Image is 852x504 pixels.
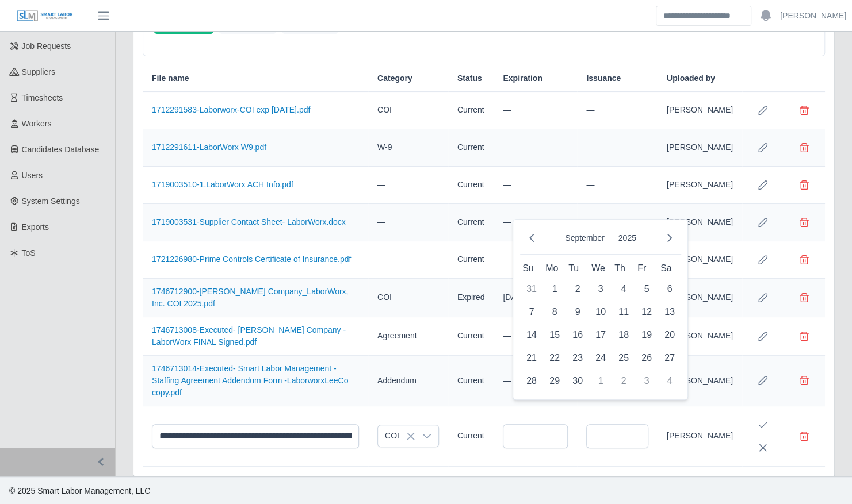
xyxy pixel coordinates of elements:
button: Row Edit [751,286,774,309]
span: Tu [568,263,579,273]
td: Addendum [368,356,448,406]
span: COI [378,425,415,447]
span: 30 [568,372,587,390]
a: 1746713014-Executed- Smart Labor Management - Staffing Agreement Addendum Form -LaborworxLeeCo co... [152,364,348,397]
span: Th [614,263,625,273]
td: Current [448,167,494,204]
td: 13 [658,301,681,324]
span: 8 [545,303,564,321]
a: 1746712900-[PERSON_NAME] Company_LaborWorx, Inc. COI 2025.pdf [152,287,348,308]
td: — [494,167,577,204]
td: 21 [520,347,543,370]
td: — [368,167,448,204]
span: ToS [22,248,36,257]
td: — [577,92,658,129]
span: Uploaded by [667,72,715,84]
td: 30 [566,370,589,393]
input: Search [656,6,751,26]
td: — [494,317,577,356]
button: Delete file [793,136,816,159]
td: 15 [543,324,566,347]
span: 4 [614,280,633,298]
td: Current [448,241,494,279]
button: Delete file [793,369,816,392]
td: [PERSON_NAME] [658,279,742,317]
span: 13 [660,303,679,321]
a: [PERSON_NAME] [780,10,846,22]
span: 17 [591,326,610,344]
a: 1719003531-Supplier Contact Sheet- LaborWorx.docx [152,217,346,226]
td: 27 [658,347,681,370]
span: Job Requests [22,41,71,51]
td: 22 [543,347,566,370]
td: [PERSON_NAME] [658,129,742,167]
td: 9 [566,301,589,324]
span: 15 [545,326,564,344]
td: 12 [635,301,658,324]
td: [DATE] [494,279,577,317]
td: — [577,167,658,204]
span: 22 [545,349,564,367]
a: 1746713008-Executed- [PERSON_NAME] Company - LaborWorx FINAL Signed.pdf [152,325,346,347]
span: Su [522,263,534,273]
td: 18 [612,324,635,347]
td: 4 [612,278,635,301]
span: We [591,263,605,273]
span: © 2025 Smart Labor Management, LLC [9,486,150,495]
td: 1 [589,370,612,393]
button: Next Month [658,226,681,249]
td: Current [448,406,494,467]
td: COI [368,279,448,317]
td: — [494,92,577,129]
button: Choose Year [614,230,641,247]
span: Suppliers [22,67,55,76]
td: 7 [520,301,543,324]
td: 23 [566,347,589,370]
span: 10 [591,303,610,321]
span: 26 [637,349,656,367]
td: — [494,241,577,279]
span: 11 [614,303,633,321]
span: 3 [591,280,610,298]
button: Delete file [793,325,816,348]
button: Row Edit [751,211,774,234]
td: Current [448,356,494,406]
td: 14 [520,324,543,347]
td: 17 [589,324,612,347]
button: Previous Month [520,226,543,249]
td: — [368,204,448,241]
td: [PERSON_NAME] [658,92,742,129]
span: 25 [614,349,633,367]
td: W-9 [368,129,448,167]
button: Delete file [793,174,816,197]
span: 9 [568,303,587,321]
td: Current [448,92,494,129]
button: Row Edit [751,248,774,271]
button: Choose Month [560,230,609,247]
span: 21 [522,349,541,367]
button: Row Edit [751,325,774,348]
span: 5 [637,280,656,298]
button: Row Edit [751,174,774,197]
td: 10 [589,301,612,324]
td: 26 [635,347,658,370]
span: 29 [545,372,564,390]
td: 2 [566,278,589,301]
td: — [494,204,577,241]
span: Expiration [503,72,542,84]
button: Save Edit [751,413,774,436]
button: Delete file [793,99,816,122]
td: [PERSON_NAME] [658,167,742,204]
td: 11 [612,301,635,324]
td: 2 [612,370,635,393]
button: Delete file [793,248,816,271]
span: Category [377,72,412,84]
span: Exports [22,222,49,232]
td: COI [368,92,448,129]
td: 19 [635,324,658,347]
span: Fr [637,263,646,273]
td: 31 [520,278,543,301]
td: [PERSON_NAME] [658,406,742,467]
img: SLM Logo [16,10,74,22]
td: 28 [520,370,543,393]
